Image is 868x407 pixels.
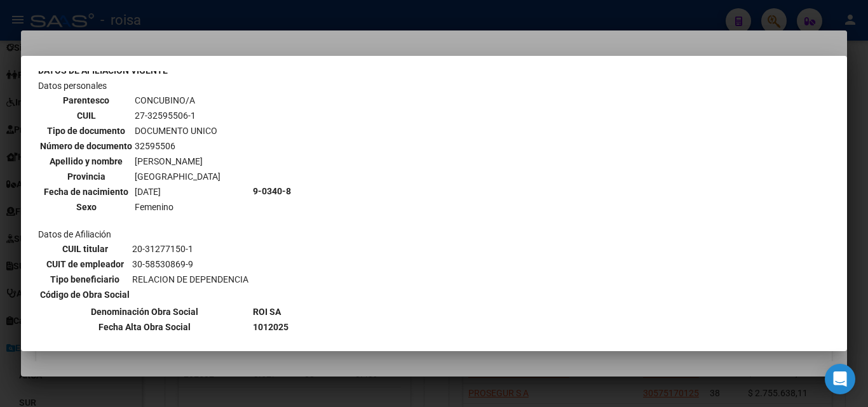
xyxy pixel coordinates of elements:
[37,79,251,304] td: Datos personales Datos de Afiliación
[134,124,221,138] td: DOCUMENTO UNICO
[39,154,133,168] th: Apellido y nombre
[39,109,133,123] th: CUIL
[37,305,251,319] th: Denominación Obra Social
[39,288,130,302] th: Código de Obra Social
[39,139,133,153] th: Número de documento
[134,139,221,153] td: 32595506
[39,124,133,138] th: Tipo de documento
[39,185,133,199] th: Fecha de nacimiento
[825,364,855,394] div: Open Intercom Messenger
[39,200,133,214] th: Sexo
[253,322,288,332] b: 1012025
[134,154,221,168] td: [PERSON_NAME]
[253,307,281,317] b: ROI SA
[134,93,221,107] td: CONCUBINO/A
[134,170,221,183] td: [GEOGRAPHIC_DATA]
[39,272,130,286] th: Tipo beneficiario
[132,257,249,271] td: 30-58530869-9
[132,272,249,286] td: RELACION DE DEPENDENCIA
[37,320,251,334] th: Fecha Alta Obra Social
[134,185,221,199] td: [DATE]
[132,242,249,256] td: 20-31277150-1
[134,200,221,214] td: Femenino
[39,93,133,107] th: Parentesco
[39,242,130,256] th: CUIL titular
[134,109,221,123] td: 27-32595506-1
[253,186,291,196] b: 9-0340-8
[39,170,133,183] th: Provincia
[39,257,130,271] th: CUIT de empleador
